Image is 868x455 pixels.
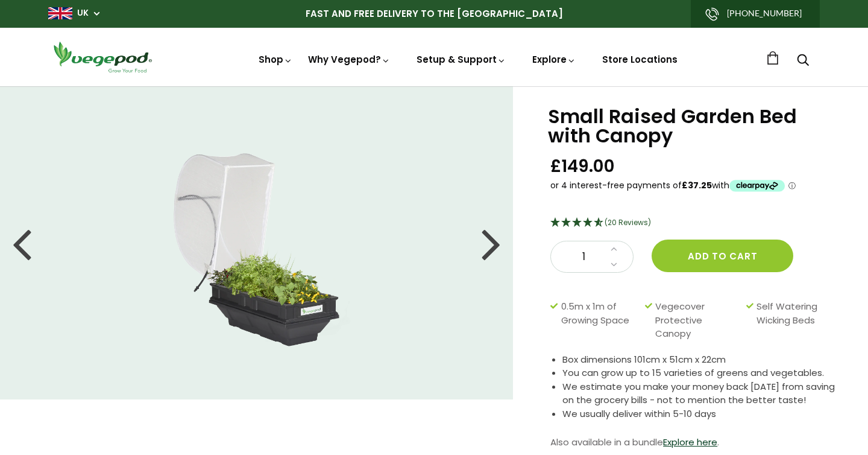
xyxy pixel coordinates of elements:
div: 4.75 Stars - 20 Reviews [550,215,838,231]
a: Search [797,55,809,68]
h1: Small Raised Garden Bed with Canopy [548,107,838,145]
p: Also available in a bundle . [550,433,838,451]
a: Increase quantity by 1 [607,241,621,257]
span: (20 Reviews) [605,217,651,227]
img: gb_large.png [48,7,72,19]
span: Self Watering Wicking Beds [756,300,832,341]
a: Explore [532,53,576,66]
a: Why Vegepod? [308,53,390,66]
img: Small Raised Garden Bed with Canopy [156,138,357,349]
img: Vegepod [48,40,157,74]
li: You can grow up to 15 varieties of greens and vegetables. [562,366,838,380]
span: 1 [563,249,604,265]
a: Shop [259,53,292,66]
a: Store Locations [602,53,678,66]
li: We usually deliver within 5-10 days [562,407,838,421]
span: £149.00 [550,155,615,177]
button: Add to cart [652,240,793,272]
a: Setup & Support [417,53,506,66]
li: We estimate you make your money back [DATE] from saving on the grocery bills - not to mention the... [562,380,838,407]
span: 0.5m x 1m of Growing Space [561,300,639,341]
span: Vegecover Protective Canopy [655,300,740,341]
a: UK [77,7,89,19]
a: Decrease quantity by 1 [607,257,621,273]
a: Explore here [663,436,717,448]
li: Box dimensions 101cm x 51cm x 22cm [562,353,838,367]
